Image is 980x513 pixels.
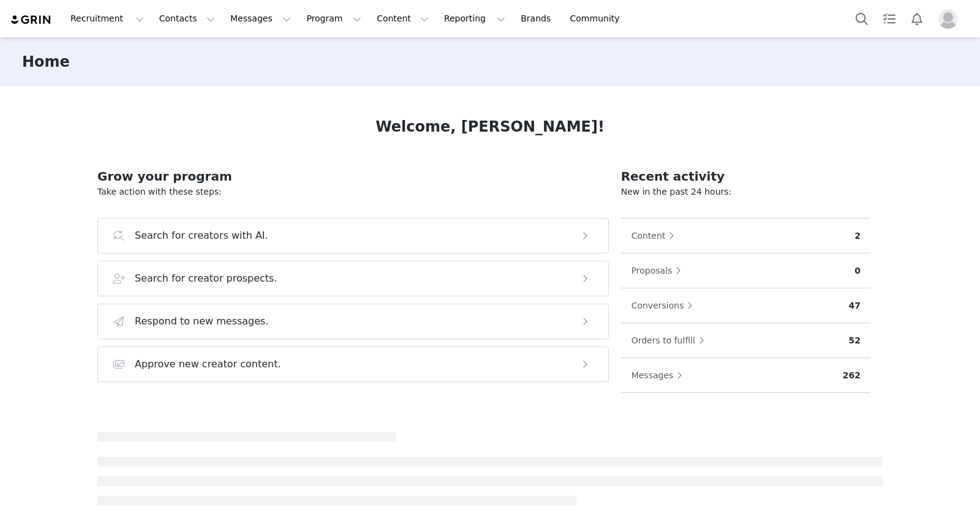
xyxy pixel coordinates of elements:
h3: Home [22,51,70,73]
button: Contacts [152,5,222,32]
a: Brands [513,5,562,32]
button: Content [631,226,681,245]
p: 2 [854,230,861,242]
h2: Recent activity [621,167,870,185]
button: Search [848,5,875,32]
button: Search for creators with AI. [97,218,609,253]
p: 0 [854,264,861,277]
p: 47 [849,299,861,312]
p: 262 [843,369,861,382]
button: Profile [931,9,970,29]
button: Messages [223,5,298,32]
h3: Respond to new messages. [135,314,269,329]
img: placeholder-profile.jpg [938,9,958,29]
img: grin logo [10,14,53,26]
button: Conversions [631,296,699,315]
button: Reporting [437,5,513,32]
p: Take action with these steps: [97,185,609,198]
button: Respond to new messages. [97,304,609,339]
button: Search for creator prospects. [97,261,609,296]
h3: Search for creator prospects. [135,271,277,286]
a: Tasks [876,5,903,32]
h2: Grow your program [97,167,609,185]
button: Orders to fulfill [631,331,710,350]
button: Content [369,5,436,32]
button: Recruitment [63,5,151,32]
h3: Search for creators with AI. [135,228,268,243]
h1: Welcome, [PERSON_NAME]! [375,116,605,138]
p: 52 [849,334,861,347]
button: Notifications [903,5,930,32]
button: Proposals [631,261,688,280]
h3: Approve new creator content. [135,357,281,372]
a: Community [563,5,633,32]
button: Messages [631,365,689,385]
button: Program [299,5,369,32]
p: New in the past 24 hours: [621,185,870,198]
button: Approve new creator content. [97,346,609,382]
